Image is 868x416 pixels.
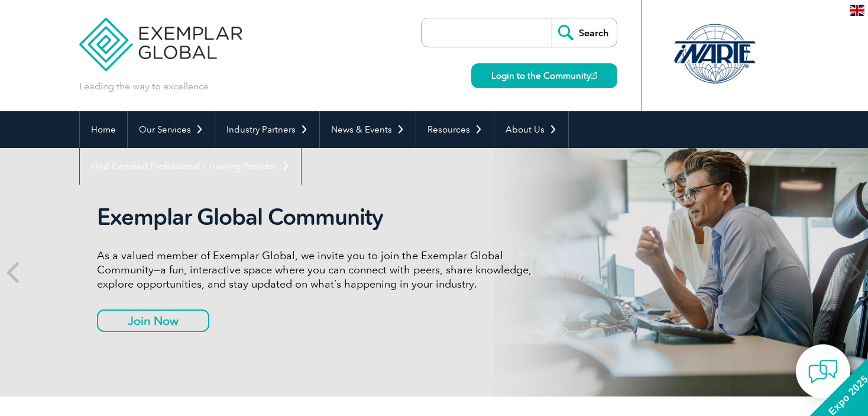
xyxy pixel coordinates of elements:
a: Login to the Community [471,63,617,88]
a: Join Now [97,309,209,332]
a: News & Events [320,111,416,148]
img: contact-chat.png [808,357,838,386]
h2: Exemplar Global Community [97,204,540,231]
a: Industry Partners [215,111,319,148]
a: Find Certified Professional / Training Provider [80,148,301,185]
input: Search [552,18,617,47]
img: open_square.png [591,72,597,79]
img: en [850,5,864,16]
a: Home [80,111,127,148]
a: Our Services [128,111,215,148]
p: Leading the way to excellence [79,80,209,93]
a: Resources [416,111,494,148]
a: About Us [494,111,568,148]
p: As a valued member of Exemplar Global, we invite you to join the Exemplar Global Community—a fun,... [97,249,540,291]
